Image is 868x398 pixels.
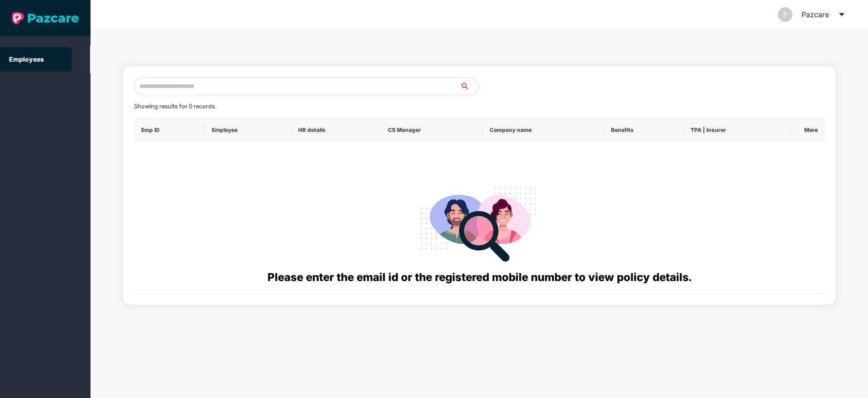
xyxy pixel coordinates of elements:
[838,11,845,18] span: caret-down
[414,177,544,269] img: svg+xml;base64,PHN2ZyB4bWxucz0iaHR0cDovL3d3dy53My5vcmcvMjAwMC9zdmciIHdpZHRoPSIyODgiIGhlaWdodD0iMj...
[460,77,479,95] button: search
[683,118,790,142] th: TPA | Insurer
[604,118,683,142] th: Benefits
[291,118,380,142] th: HR details
[134,118,205,142] th: Emp ID
[134,103,216,110] span: Showing results for 0 records.
[460,83,478,90] span: search
[783,7,787,22] span: P
[9,55,44,63] a: Employees
[482,118,604,142] th: Company name
[205,118,291,142] th: Employee
[790,118,825,142] th: More
[267,271,692,284] span: Please enter the email id or the registered mobile number to view policy details.
[381,118,482,142] th: CS Manager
